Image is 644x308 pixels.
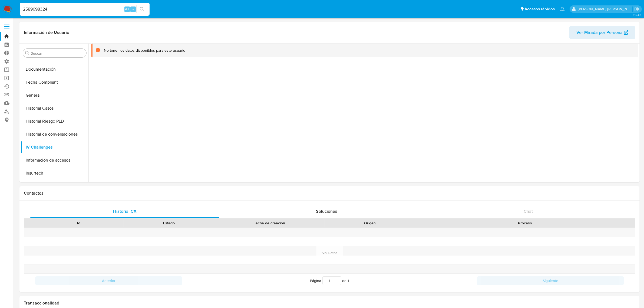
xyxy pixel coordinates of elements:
[560,7,565,11] a: Notificaciones
[21,141,88,154] button: IV Challenges
[31,51,84,56] input: Buscar
[125,6,129,12] span: Alt
[310,276,349,285] span: Página de
[24,30,69,35] h1: Información de Usuario
[218,220,321,226] div: Fecha de creación
[524,208,533,214] span: Chat
[419,220,631,226] div: Proceso
[21,128,88,141] button: Historial de conversaciones
[113,208,137,214] span: Historial CX
[569,26,635,39] button: Ver Mirada por Persona
[21,154,88,167] button: Información de accesos
[634,6,640,12] a: Salir
[104,48,185,53] div: No tenemos datos disponibles para este usuario
[524,6,555,12] span: Accesos rápidos
[21,76,88,89] button: Fecha Compliant
[24,191,635,196] h1: Contactos
[37,220,120,226] div: Id
[127,220,210,226] div: Estado
[316,208,337,214] span: Soluciones
[24,300,635,306] h1: Transaccionalidad
[132,6,134,12] span: s
[35,276,182,285] button: Anterior
[578,6,633,12] p: camila.baquero@mercadolibre.com.co
[21,115,88,128] button: Historial Riesgo PLD
[348,278,349,283] span: 1
[25,51,29,55] button: Buscar
[136,5,147,13] button: search-icon
[21,102,88,115] button: Historial Casos
[21,89,88,102] button: General
[576,26,623,39] span: Ver Mirada por Persona
[21,180,88,193] button: Items
[21,63,88,76] button: Documentación
[20,6,150,13] input: Buscar usuario o caso...
[329,220,411,226] div: Origen
[477,276,624,285] button: Siguiente
[21,167,88,180] button: Insurtech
